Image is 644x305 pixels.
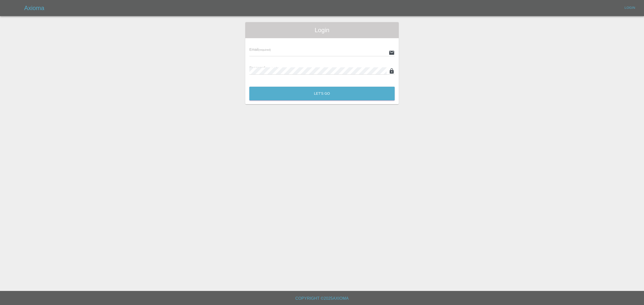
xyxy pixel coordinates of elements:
[265,67,278,70] small: (required)
[249,87,395,100] button: Let's Go
[24,4,44,12] h5: Axioma
[622,4,638,12] a: Login
[249,26,395,34] span: Login
[4,295,640,302] h6: Copyright © 2025 Axioma
[249,47,271,52] span: Email
[258,48,271,51] small: (required)
[249,66,277,70] span: Password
